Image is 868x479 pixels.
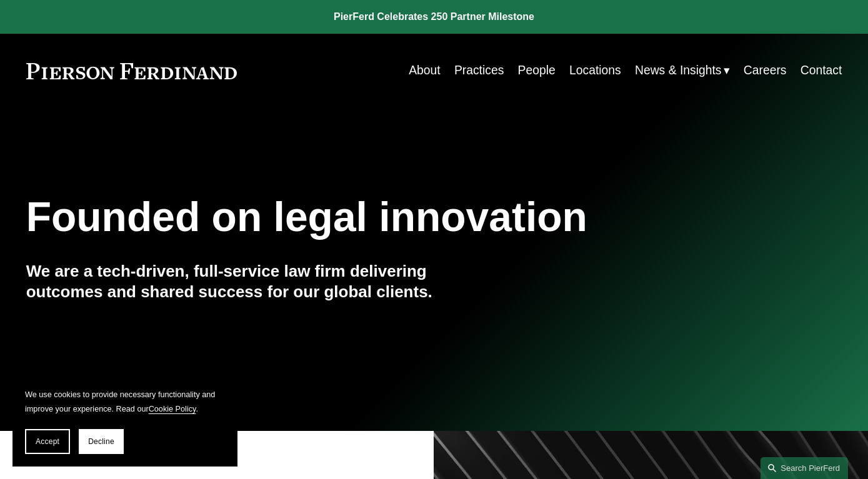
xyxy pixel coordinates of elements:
[149,405,196,413] a: Cookie Policy
[744,59,787,83] a: Careers
[79,429,124,454] button: Decline
[635,59,730,83] a: folder dropdown
[26,261,434,302] h4: We are a tech-driven, full-service law firm delivering outcomes and shared success for our global...
[409,59,441,83] a: About
[25,429,70,454] button: Accept
[36,437,59,446] span: Accept
[88,437,114,446] span: Decline
[454,59,504,83] a: Practices
[12,375,237,467] section: Cookie banner
[801,59,842,83] a: Contact
[569,59,621,83] a: Locations
[25,388,225,417] p: We use cookies to provide necessary functionality and improve your experience. Read our .
[761,457,848,479] a: Search this site
[635,60,722,82] span: News & Insights
[26,194,706,241] h1: Founded on legal innovation
[518,59,556,83] a: People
